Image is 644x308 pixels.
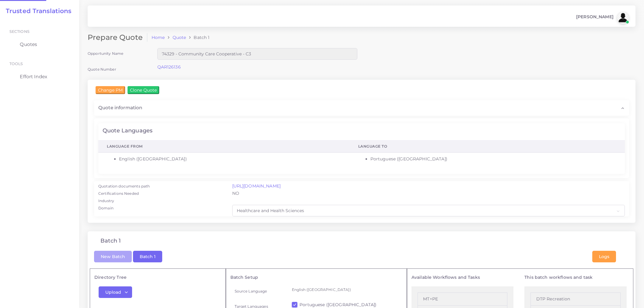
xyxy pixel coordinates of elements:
span: Quote information [98,104,142,111]
a: [PERSON_NAME]avatar [573,12,631,24]
label: Domain [98,205,114,211]
h2: Prepare Quote [88,33,147,42]
a: [URL][DOMAIN_NAME] [232,183,281,189]
h5: Available Workflows and Tasks [411,275,514,280]
input: Clone Quote [128,86,159,94]
label: Quote Number [88,67,116,72]
label: Certifications Needed [98,191,139,196]
a: QAR126136 [157,64,181,70]
h5: This batch workflows and task [524,275,627,280]
h4: Batch 1 [100,238,121,244]
span: [PERSON_NAME] [576,15,614,19]
a: Quote [173,34,186,40]
input: Change PM [96,86,125,94]
label: Quotation documents path [98,184,150,189]
li: DTP Recreation [530,292,621,306]
img: avatar [617,12,629,24]
button: Logs [592,251,616,262]
a: Batch 1 [133,253,162,259]
h5: Directory Tree [94,275,221,280]
span: Logs [599,254,609,259]
th: Language To [350,140,625,152]
h4: Quote Languages [103,128,152,134]
span: Tools [9,61,23,66]
th: Language From [98,140,350,152]
span: Sections [9,29,30,34]
span: Quotes [20,41,37,48]
a: New Batch [94,253,132,259]
li: Batch 1 [186,34,209,40]
span: Effort Index [20,73,47,80]
label: Opportunity Name [88,51,123,56]
button: Batch 1 [133,251,162,262]
div: NO [228,190,629,198]
label: Source Language [235,289,267,294]
a: Quotes [5,38,75,51]
button: Upload [99,286,132,298]
label: Portuguese ([GEOGRAPHIC_DATA]) [299,302,376,308]
a: Home [152,34,165,40]
h5: Batch Setup [230,275,402,280]
li: English ([GEOGRAPHIC_DATA]) [119,156,341,162]
li: Portuguese ([GEOGRAPHIC_DATA]) [370,156,616,162]
div: Quote information [94,100,629,115]
a: Trusted Translations [2,7,72,15]
li: MT+PE [418,292,508,306]
p: English ([GEOGRAPHIC_DATA]) [292,286,398,293]
a: Effort Index [5,70,75,83]
label: Industry [98,198,114,204]
button: New Batch [94,251,132,262]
